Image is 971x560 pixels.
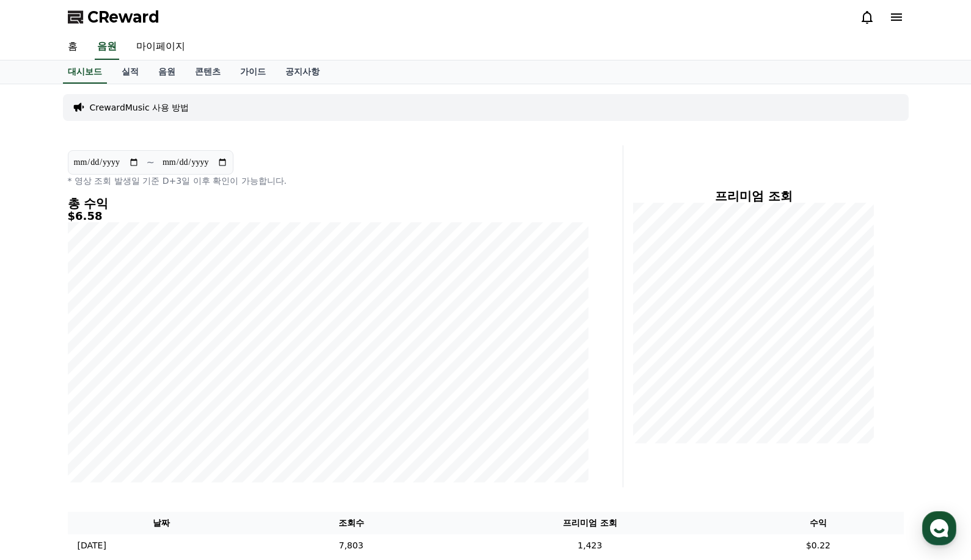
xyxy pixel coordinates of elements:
[148,60,185,84] a: 음원
[68,210,588,222] h5: $6.58
[78,539,106,552] p: [DATE]
[90,101,189,114] a: CrewardMusic 사용 방법
[447,512,733,534] th: 프리미엄 조회
[733,512,903,534] th: 수익
[733,534,903,557] td: $0.22
[68,7,159,27] a: CReward
[633,189,874,203] h4: 프리미엄 조회
[63,60,107,84] a: 대시보드
[58,34,87,60] a: 홈
[185,60,230,84] a: 콘텐츠
[95,34,119,60] a: 음원
[68,197,588,210] h4: 총 수익
[230,60,276,84] a: 가이드
[112,60,148,84] a: 실적
[447,534,733,557] td: 1,423
[68,175,588,187] p: * 영상 조회 발생일 기준 D+3일 이후 확인이 가능합니다.
[255,534,447,557] td: 7,803
[87,7,159,27] span: CReward
[68,512,255,534] th: 날짜
[276,60,329,84] a: 공지사항
[147,155,155,170] p: ~
[126,34,195,60] a: 마이페이지
[255,512,447,534] th: 조회수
